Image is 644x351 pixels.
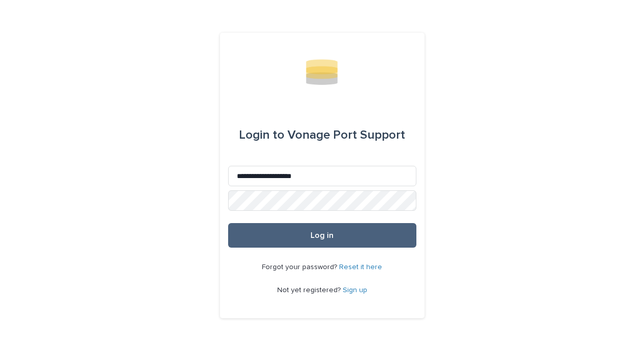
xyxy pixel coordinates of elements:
[343,287,367,294] a: Sign up
[339,264,382,271] a: Reset it here
[239,129,284,141] span: Login to
[239,121,405,149] div: Vonage Port Support
[310,231,334,239] span: Log in
[262,264,339,271] span: Forgot your password?
[228,223,416,248] button: Log in
[277,287,343,294] span: Not yet registered?
[304,57,340,88] img: Zbn3osBRTqmJoOucoKu4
